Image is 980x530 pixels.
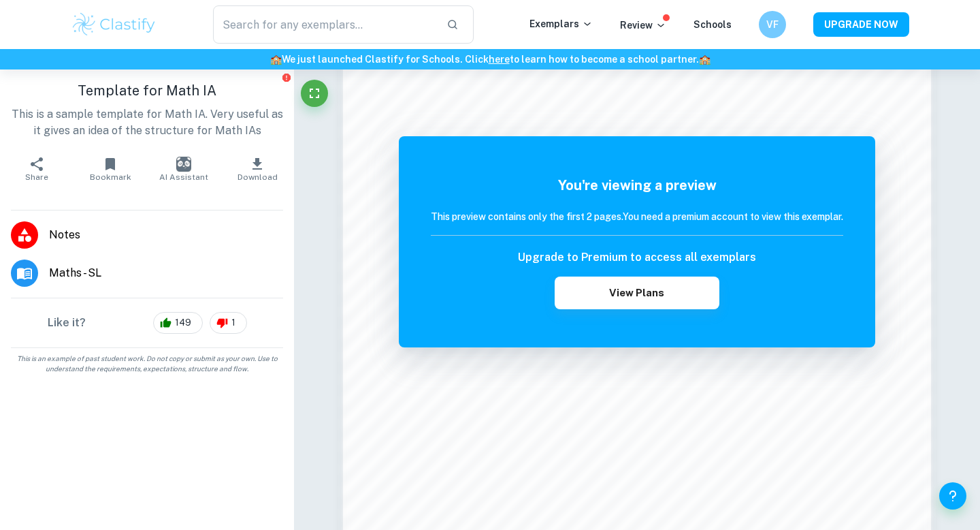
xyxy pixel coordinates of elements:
button: AI Assistant [147,150,220,188]
span: Download [238,172,278,182]
button: View Plans [555,277,719,309]
h1: Template for Math IA [11,80,283,101]
button: Fullscreen [301,80,328,107]
span: Bookmark [90,172,131,182]
h6: Upgrade to Premium to access all exemplars [518,249,756,266]
button: Help and Feedback [939,482,966,510]
input: Search for any exemplars... [213,5,436,44]
img: Clastify logo [71,11,157,38]
button: Download [220,150,294,188]
button: Report issue [281,72,291,82]
span: AI Assistant [159,172,208,182]
span: 🏫 [270,54,282,65]
a: here [489,54,510,65]
span: Maths - SL [49,265,283,281]
p: Review [620,18,666,33]
h6: This preview contains only the first 2 pages. You need a premium account to view this exemplar. [431,209,843,224]
img: AI Assistant [176,157,191,172]
button: UPGRADE NOW [813,12,909,37]
p: Exemplars [529,16,593,31]
a: Schools [693,19,732,30]
span: Share [25,172,48,182]
span: This is an example of past student work. Do not copy or submit as your own. Use to understand the... [5,354,289,374]
button: VF [759,11,786,38]
h6: Like it? [48,315,86,331]
h6: VF [765,17,781,32]
span: 🏫 [699,54,710,65]
p: This is a sample template for Math IA. Very useful as it gives an idea of the structure for Math IAs [11,106,283,139]
h5: You're viewing a preview [431,175,843,196]
span: 149 [167,316,199,330]
button: Bookmark [73,150,147,188]
span: 1 [224,316,243,330]
span: Notes [49,227,283,243]
h6: We just launched Clastify for Schools. Click to learn how to become a school partner. [3,52,977,67]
